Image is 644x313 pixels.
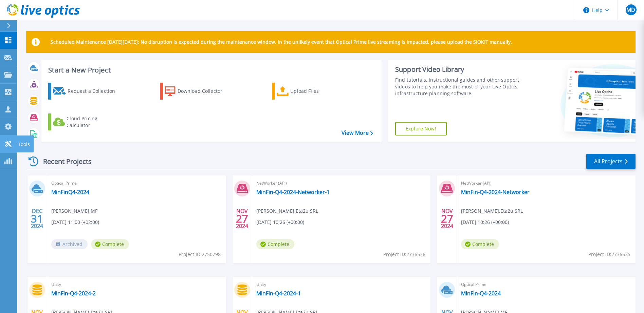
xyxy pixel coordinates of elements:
[18,135,30,153] p: Tools
[290,84,345,98] div: Upload Files
[461,180,631,187] span: NetWorker (API)
[48,66,373,74] h3: Start a New Project
[626,7,635,13] span: MD
[179,251,221,258] span: Project ID: 2750798
[395,122,447,135] a: Explore Now!
[26,153,101,170] div: Recent Projects
[236,216,248,222] span: 27
[48,83,124,100] a: Request a Collection
[461,207,523,215] span: [PERSON_NAME] , Eta2u SRL
[256,189,330,195] a: MinFin-Q4-2024-Networker-1
[256,218,304,226] span: [DATE] 10:26 (+00:00)
[586,154,636,169] a: All Projects
[67,115,121,129] div: Cloud Pricing Calculator
[256,207,318,215] span: [PERSON_NAME] , Eta2u SRL
[461,218,509,226] span: [DATE] 10:26 (+00:00)
[68,84,122,98] div: Request a Collection
[31,216,43,222] span: 31
[51,290,96,297] a: MinFin-Q4-2024-2
[236,206,249,231] div: NOV 2024
[51,207,97,215] span: [PERSON_NAME] , MF
[256,180,427,187] span: NetWorker (API)
[51,180,222,187] span: Optical Prime
[51,281,222,288] span: Unity
[91,239,129,249] span: Complete
[395,65,521,74] div: Support Video Library
[160,83,236,100] a: Download Collector
[461,290,501,297] a: MinFin-Q4-2024
[441,206,454,231] div: NOV 2024
[383,251,425,258] span: Project ID: 2736536
[342,130,373,136] a: View More
[51,218,99,226] span: [DATE] 11:00 (+02:00)
[272,83,348,100] a: Upload Files
[51,239,88,249] span: Archived
[461,281,631,288] span: Optical Prime
[461,189,530,195] a: MinFin-Q4-2024-Networker
[178,84,232,98] div: Download Collector
[461,239,499,249] span: Complete
[256,239,294,249] span: Complete
[441,216,453,222] span: 27
[51,189,89,195] a: MinFinQ4-2024
[48,113,124,130] a: Cloud Pricing Calculator
[256,281,427,288] span: Unity
[31,206,43,231] div: DEC 2024
[256,290,301,297] a: MinFin-Q4-2024-1
[395,77,521,97] div: Find tutorials, instructional guides and other support videos to help you make the most of your L...
[588,251,630,258] span: Project ID: 2736535
[51,39,512,45] p: Scheduled Maintenance [DATE][DATE]: No disruption is expected during the maintenance window. In t...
